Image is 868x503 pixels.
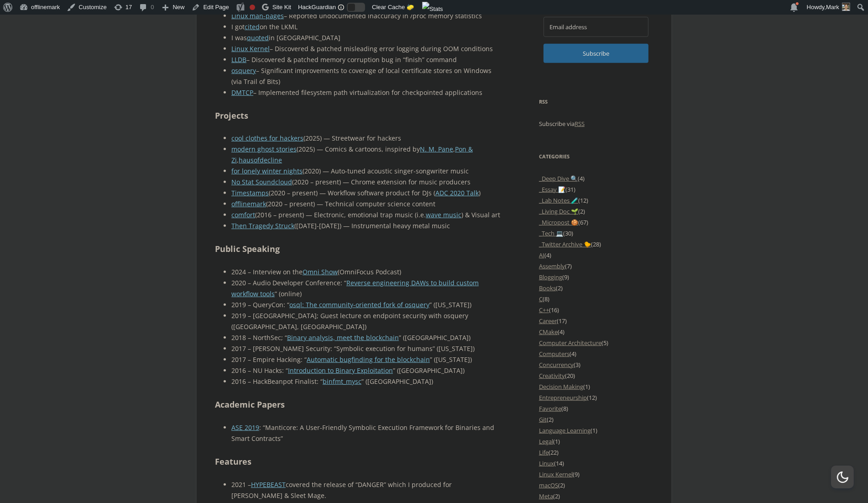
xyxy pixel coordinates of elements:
[272,4,291,10] span: Site Kit
[231,66,256,75] a: osquery
[539,480,653,491] li: (2)
[539,448,549,456] a: Life
[239,156,282,164] a: hausofdecline
[539,196,578,204] a: _Lab Notes 🧪
[231,189,269,197] a: Timestamps
[539,272,653,283] li: (9)
[539,415,547,424] a: Git
[231,21,500,32] li: I got on the LKML
[539,284,556,292] a: Books
[539,229,563,237] a: _Tech 💻
[231,332,500,343] li: 2018 – NorthSec; “ ” ([GEOGRAPHIC_DATA])
[539,337,653,348] li: (5)
[231,44,270,53] a: Linux Kernel
[539,381,653,392] li: (1)
[539,339,601,347] a: Computer Architecture
[539,174,578,183] a: _Deep Dive 🔍
[231,423,259,432] a: ASE 2019
[539,293,653,304] li: (8)
[231,43,500,54] li: – Discovered & patched misleading error logging during OOM conditions
[215,455,500,468] h2: Features
[231,55,246,64] a: LLDB
[539,151,653,162] h3: Categories
[539,173,653,184] li: (4)
[539,217,653,228] li: (67)
[539,251,544,259] a: AI
[539,206,653,217] li: (2)
[539,96,653,107] h3: RSS
[231,133,500,144] li: (2025) — Streetwear for hackers
[539,437,553,445] a: Legal
[323,377,361,386] a: binfmt_mysc
[250,5,255,10] div: Focus keyphrase not set
[539,218,578,226] a: _Micropost 🍪
[539,370,653,381] li: (20)
[539,283,653,293] li: (2)
[407,4,414,10] span: 🧽
[539,372,565,380] a: Creativity
[539,459,554,467] a: Linux
[539,491,653,502] li: (2)
[539,436,653,447] li: (1)
[539,426,591,435] a: Language Learning
[303,267,338,276] a: Omni Show
[247,33,269,42] a: quoted
[539,317,557,325] a: Career
[231,144,500,166] li: (2025) — Comics & cartoons, inspired by , ,
[231,32,500,43] li: I was in [GEOGRAPHIC_DATA]
[539,315,653,326] li: (17)
[544,44,648,63] button: Subscribe
[539,295,543,303] a: C
[539,250,653,261] li: (4)
[215,109,500,122] h2: Projects
[231,479,500,501] li: 2021 – covered the release of “DANGER” which I produced for [PERSON_NAME] & Sleet Mage.
[231,167,303,175] a: for lonely winter nights
[539,195,653,206] li: (12)
[426,210,461,219] a: wave music
[231,88,253,97] a: DMTCP
[539,306,549,314] a: C++
[539,184,653,195] li: (31)
[539,326,653,337] li: (4)
[539,207,578,215] a: _Living Doc 🌱
[231,354,500,365] li: 2017 – Empire Hacking: “ ” ([US_STATE])
[231,422,500,444] li: : “Manticore: A User-Friendly Symbolic Execution Framework for Binaries and Smart Contracts”
[231,278,500,299] li: 2020 – Audio Developer Conference: “ ” (online)
[539,492,553,500] a: Meta
[539,469,653,480] li: (9)
[231,365,500,376] li: 2016 – NU Hacks: “ ” ([GEOGRAPHIC_DATA])
[826,4,839,10] span: Mark
[539,359,653,370] li: (3)
[575,120,585,128] a: RSS
[539,481,558,489] a: macOS
[231,210,255,219] a: comfort
[231,188,500,199] li: (2020 – present) — Workflow software product for DJs ( )
[231,166,500,177] li: (2020) — Auto-tuned acoustic singer-songwriter music
[231,299,500,310] li: 2019 – QueryCon: “ ” ([US_STATE])
[231,87,500,98] li: – Implemented filesystem path virtualization for checkpointed applications
[539,361,574,369] a: Concurrency
[539,261,653,272] li: (7)
[246,55,457,64] span: – Discovered & patched memory corruption bug in “finish” command
[539,228,653,239] li: (30)
[231,65,500,87] li: – Significant improvements to coverage of local certificate stores on Windows (via Trail of Bits)
[307,355,430,364] a: Automatic bugfinding for the blockchain
[539,447,653,458] li: (22)
[544,17,648,37] input: Email address
[539,350,570,358] a: Computers
[231,11,284,20] a: Linux man-pages
[539,392,653,403] li: (12)
[231,178,292,186] a: No Stat Soundcloud
[539,304,653,315] li: (16)
[231,267,500,278] li: 2024 – Interview on the (OmniFocus Podcast)
[289,300,429,309] a: osql: The community-oriented fork of osquery
[231,210,500,220] li: (2016 – present) — Electronic, emotional trap music (i.e. ) & Visual art
[372,4,405,10] span: Clear Cache
[539,185,565,194] a: _Essay 📝
[539,382,583,391] a: Decision Making
[231,145,297,153] a: modern ghost stories
[245,22,260,31] a: cited
[539,328,558,336] a: CMake
[231,10,500,21] li: – Reported undocumented inaccuracy in /proc memory statistics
